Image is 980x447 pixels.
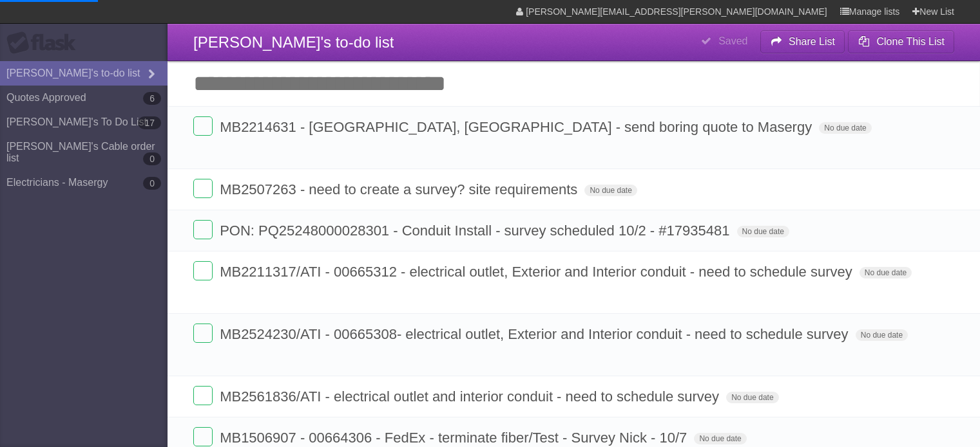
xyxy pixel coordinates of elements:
span: No due date [856,329,908,341]
span: No due date [860,267,912,278]
b: 17 [138,116,161,129]
b: 0 [143,177,161,190]
span: No due date [726,392,778,403]
label: Done [193,324,213,343]
span: MB2561836/ATI - electrical outlet and interior conduit - need to schedule survey [220,388,722,405]
span: PON: PQ25248000028301 - Conduit Install - survey scheduled 10/2 - #17935481 [220,223,733,239]
label: Done [193,179,213,198]
span: No due date [819,122,871,134]
label: Done [193,116,213,136]
b: Share List [789,36,835,47]
span: No due date [694,433,746,444]
span: MB2524230/ATI - 00665308- electrical outlet, Exterior and Interior conduit - need to schedule survey [220,326,851,342]
label: Done [193,261,213,280]
span: MB2211317/ATI - 00665312 - electrical outlet, Exterior and Interior conduit - need to schedule su... [220,264,856,280]
b: Saved [718,35,747,46]
span: MB2507263 - need to create a survey? site requirements [220,181,581,197]
b: 6 [143,92,161,105]
b: 0 [143,152,161,165]
label: Done [193,427,213,446]
span: [PERSON_NAME]'s to-do list [193,33,394,51]
span: MB2214631 - [GEOGRAPHIC_DATA], [GEOGRAPHIC_DATA] - send boring quote to Masergy [220,119,815,135]
button: Clone This List [848,30,954,53]
span: No due date [584,185,637,196]
div: Flask [6,32,84,55]
label: Done [193,220,213,239]
button: Share List [760,30,845,53]
span: No due date [737,226,789,237]
label: Done [193,386,213,405]
span: MB1506907 - 00664306 - FedEx - terminate fiber/Test - Survey Nick - 10/7 [220,430,690,446]
b: Clone This List [876,36,945,47]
